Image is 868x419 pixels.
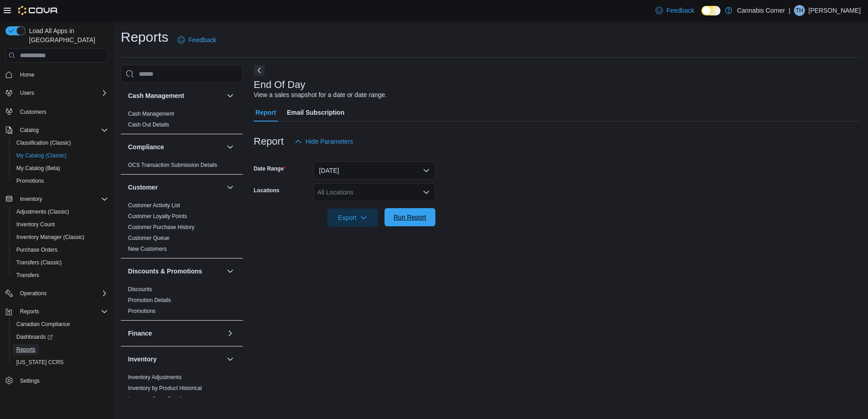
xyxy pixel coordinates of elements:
[9,244,112,256] button: Purchase Orders
[13,257,65,268] a: Transfers (Classic)
[9,256,112,269] button: Transfers (Classic)
[287,103,345,122] span: Email Subscription
[18,6,59,15] img: Cova
[16,177,44,185] span: Promotions
[20,195,42,203] span: Inventory
[225,90,236,101] button: Cash Management
[16,306,43,317] button: Reports
[128,286,152,292] a: Discounts
[128,297,171,303] a: Promotion Details
[20,377,39,385] span: Settings
[16,288,108,299] span: Operations
[13,163,64,174] a: My Catalog (Beta)
[128,213,187,220] span: Customer Loyalty Points
[16,321,70,328] span: Canadian Compliance
[13,219,59,230] a: Inventory Count
[128,202,180,209] span: Customer Activity List
[16,208,69,215] span: Adjustments (Classic)
[20,89,34,97] span: Users
[128,267,223,276] button: Discounts & Promotions
[9,318,112,331] button: Canadian Compliance
[128,142,164,151] h3: Compliance
[128,224,195,231] span: Customer Purchase History
[809,5,861,16] p: [PERSON_NAME]
[13,331,56,342] a: Dashboards
[701,6,720,15] input: Dark Mode
[128,267,202,276] h3: Discounts & Promotions
[16,152,67,159] span: My Catalog (Classic)
[13,206,108,217] span: Adjustments (Classic)
[128,355,157,364] h3: Inventory
[128,385,202,391] a: Inventory by Product Historical
[16,88,38,98] button: Users
[5,64,108,411] nav: Complex example
[13,344,39,355] a: Reports
[16,88,108,98] span: Users
[2,87,112,99] button: Users
[13,137,75,148] a: Classification (Classic)
[254,79,306,90] h3: End Of Day
[128,297,171,304] span: Promotion Details
[13,270,43,281] a: Transfers
[225,141,236,152] button: Compliance
[9,343,112,356] button: Reports
[652,1,698,19] a: Feedback
[20,108,46,116] span: Customers
[9,218,112,231] button: Inventory Count
[2,68,112,81] button: Home
[16,306,108,317] span: Reports
[13,150,70,161] a: My Catalog (Classic)
[13,219,108,230] span: Inventory Count
[16,139,71,146] span: Classification (Classic)
[20,71,35,78] span: Home
[225,182,236,193] button: Customer
[128,161,217,169] span: OCS Transaction Submission Details
[9,162,112,175] button: My Catalog (Beta)
[256,103,276,122] span: Report
[128,355,223,364] button: Inventory
[121,284,243,320] div: Discounts & Promotions
[789,5,790,16] p: |
[13,163,108,174] span: My Catalog (Beta)
[188,35,216,44] span: Feedback
[20,308,39,315] span: Reports
[13,319,108,330] span: Canadian Compliance
[16,125,42,136] button: Catalog
[16,375,108,386] span: Settings
[737,5,785,16] p: Cannabis Corner
[2,305,112,318] button: Reports
[2,124,112,136] button: Catalog
[128,307,156,315] span: Promotions
[128,308,156,314] a: Promotions
[121,200,243,258] div: Customer
[225,266,236,277] button: Discounts & Promotions
[254,187,280,194] label: Locations
[121,28,168,46] h1: Reports
[128,110,174,117] span: Cash Management
[13,257,108,268] span: Transfers (Classic)
[16,107,50,117] a: Customers
[13,206,73,217] a: Adjustments (Classic)
[16,333,53,341] span: Dashboards
[2,193,112,205] button: Inventory
[128,395,185,403] span: Inventory Count Details
[16,69,38,80] a: Home
[128,235,169,241] a: Customer Queue
[13,232,88,243] a: Inventory Manager (Classic)
[254,65,265,76] button: Next
[13,175,108,186] span: Promotions
[121,108,243,134] div: Cash Management
[128,385,202,392] span: Inventory by Product Historical
[128,329,152,338] h3: Finance
[13,150,108,161] span: My Catalog (Classic)
[2,287,112,300] button: Operations
[128,91,184,100] h3: Cash Management
[16,375,43,386] a: Settings
[25,26,108,44] span: Load All Apps in [GEOGRAPHIC_DATA]
[16,288,50,299] button: Operations
[128,121,169,128] span: Cash Out Details
[13,232,108,243] span: Inventory Manager (Classic)
[13,319,74,330] a: Canadian Compliance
